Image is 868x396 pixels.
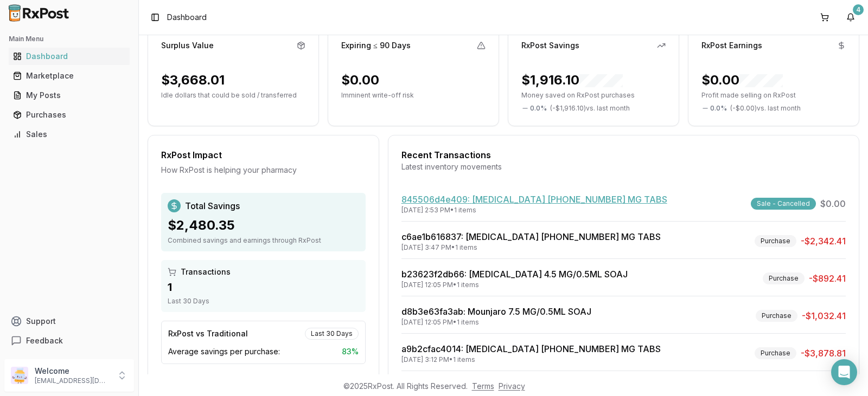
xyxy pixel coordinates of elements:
[13,129,125,140] div: Sales
[181,267,231,277] span: Transactions
[9,86,130,105] a: My Posts
[161,40,214,51] div: Surplus Value
[161,165,366,176] div: How RxPost is helping your pharmacy
[26,335,63,346] span: Feedback
[341,72,379,89] div: $0.00
[401,318,591,327] div: [DATE] 12:05 PM • 1 items
[185,199,240,212] span: Total Savings
[401,231,661,242] a: c6ae1b616837: [MEDICAL_DATA] [PHONE_NUMBER] MG TABS
[831,359,857,385] div: Open Intercom Messenger
[401,281,628,289] div: [DATE] 12:05 PM • 1 items
[710,104,727,113] span: 0.0 %
[9,47,130,66] a: Dashboard
[168,236,359,245] div: Combined savings and earnings through RxPost
[4,48,134,65] button: Dashboard
[550,104,630,113] span: ( - $1,916.10 ) vs. last month
[820,197,846,210] span: $0.00
[305,328,359,340] div: Last 30 Days
[13,109,125,120] div: Purchases
[521,72,623,89] div: $1,916.10
[401,161,846,172] div: Latest inventory movements
[401,343,661,354] a: a9b2cfac4014: [MEDICAL_DATA] [PHONE_NUMBER] MG TABS
[168,217,359,234] div: $2,480.35
[521,91,666,100] p: Money saved on RxPost purchases
[701,40,762,51] div: RxPost Earnings
[161,91,305,100] p: Idle dollars that could be sold / transferred
[809,272,846,285] span: -$892.41
[401,243,661,252] div: [DATE] 3:47 PM • 1 items
[530,104,547,113] span: 0.0 %
[9,35,130,43] h2: Main Menu
[4,67,134,85] button: Marketplace
[701,91,846,100] p: Profit made selling on RxPost
[801,347,846,360] span: -$3,878.81
[499,381,525,391] a: Privacy
[4,126,134,143] button: Sales
[756,310,797,322] div: Purchase
[9,66,130,86] a: Marketplace
[341,40,411,51] div: Expiring ≤ 90 Days
[521,40,579,51] div: RxPost Savings
[401,269,628,280] a: b23623f2db66: [MEDICAL_DATA] 4.5 MG/0.5ML SOAJ
[755,347,796,359] div: Purchase
[4,106,134,124] button: Purchases
[9,105,130,125] a: Purchases
[161,72,225,89] div: $3,668.01
[401,206,667,215] div: [DATE] 2:53 PM • 1 items
[168,297,359,306] div: Last 30 Days
[35,376,110,385] p: [EMAIL_ADDRESS][DOMAIN_NAME]
[853,4,864,15] div: 4
[802,309,846,322] span: -$1,032.41
[9,125,130,144] a: Sales
[168,280,359,295] div: 1
[342,346,359,357] span: 83 %
[13,90,125,101] div: My Posts
[472,381,494,391] a: Terms
[13,51,125,62] div: Dashboard
[842,9,859,26] button: 4
[35,366,110,376] p: Welcome
[4,87,134,104] button: My Posts
[730,104,801,113] span: ( - $0.00 ) vs. last month
[161,148,366,161] div: RxPost Impact
[341,91,486,100] p: Imminent write-off risk
[168,346,280,357] span: Average savings per purchase:
[4,4,74,22] img: RxPost Logo
[751,198,816,210] div: Sale - Cancelled
[401,306,591,317] a: d8b3e63fa3ab: Mounjaro 7.5 MG/0.5ML SOAJ
[4,311,134,331] button: Support
[401,148,846,161] div: Recent Transactions
[4,331,134,350] button: Feedback
[167,12,207,23] span: Dashboard
[167,12,207,23] nav: breadcrumb
[168,328,248,339] div: RxPost vs Traditional
[801,235,846,248] span: -$2,342.41
[755,235,796,247] div: Purchase
[401,194,667,205] a: 845506d4e409: [MEDICAL_DATA] [PHONE_NUMBER] MG TABS
[11,367,28,384] img: User avatar
[763,272,805,284] div: Purchase
[701,72,783,89] div: $0.00
[13,70,125,81] div: Marketplace
[401,355,661,364] div: [DATE] 3:12 PM • 1 items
